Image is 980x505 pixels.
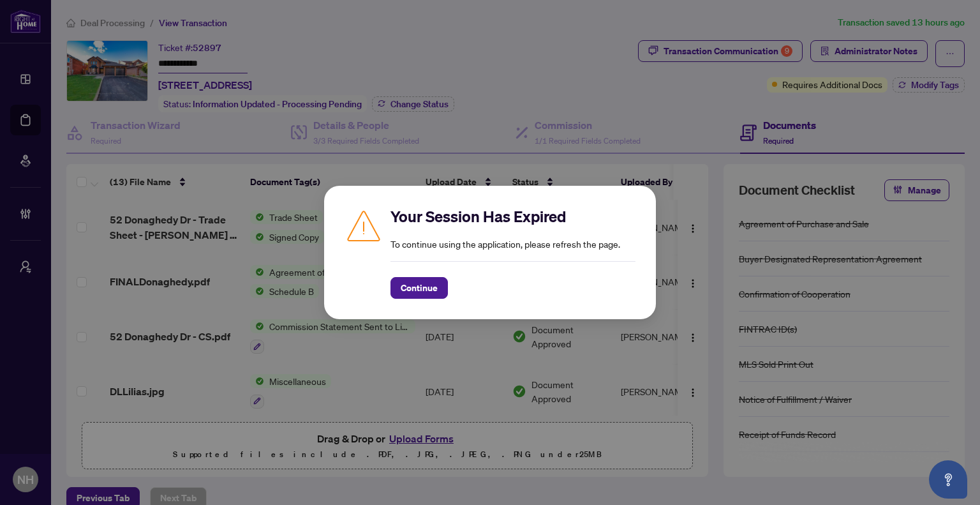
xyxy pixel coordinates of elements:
[929,460,967,499] button: Open asap
[390,206,635,227] h2: Your Session Has Expired
[390,277,448,299] button: Continue
[390,206,635,299] div: To continue using the application, please refresh the page.
[345,206,383,245] img: Caution icon
[401,278,438,298] span: Continue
